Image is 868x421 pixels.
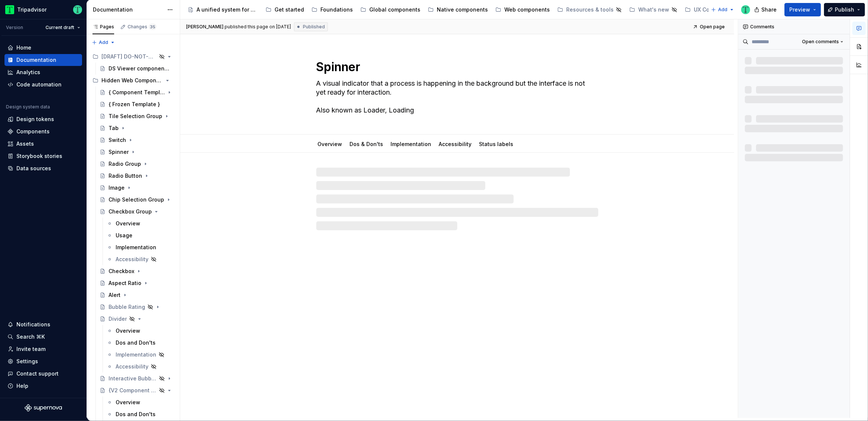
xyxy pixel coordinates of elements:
[116,244,156,251] div: Implementation
[4,54,82,66] a: Documentation
[104,325,177,337] a: Overview
[73,5,82,14] img: Thomas Dittmer
[104,349,177,361] a: Implementation
[789,6,810,13] span: Preview
[357,4,423,16] a: Global components
[97,277,177,289] a: Aspect Ratio
[109,136,126,144] div: Switch
[369,6,420,13] div: Global components
[97,289,177,301] a: Alert
[97,110,177,122] a: Tile Selection Group
[109,291,120,299] div: Alert
[109,315,127,323] div: Divider
[25,404,62,412] a: Supernova Logo
[97,182,177,194] a: Image
[320,6,353,13] div: Foundations
[690,22,728,32] a: Open page
[97,86,177,98] a: { Component Template }
[638,6,669,13] div: What's new
[4,319,82,330] button: Notifications
[4,79,82,91] a: Code automation
[16,345,46,353] div: Invite team
[97,98,177,110] a: { Frozen Template }
[347,136,386,152] div: Dos & Don'ts
[16,128,50,135] div: Components
[694,6,738,13] div: UX Copy Catalog
[90,37,117,48] button: Add
[16,81,62,88] div: Code automation
[109,208,152,215] div: Checkbox Group
[784,3,821,16] button: Preview
[4,113,82,125] a: Design tokens
[492,4,553,16] a: Web components
[425,4,491,16] a: Native components
[97,384,177,396] a: {V2 Component Template}
[97,158,177,170] a: Radio Group
[109,268,134,275] div: Checkbox
[97,206,177,218] a: Checkbox Group
[97,301,177,313] a: Bubble Rating
[802,39,839,45] span: Open comments
[101,53,157,60] div: [DRAFT] DO-NOT-DELETE [PERSON_NAME] test - DS viewer
[751,3,781,16] button: Share
[4,126,82,137] a: Components
[109,184,125,191] div: Image
[16,165,51,172] div: Data sources
[700,24,725,30] span: Open page
[709,4,737,15] button: Add
[476,136,517,152] div: Status labels
[109,196,164,203] div: Chip Selection Group
[799,37,847,47] button: Open comments
[128,24,156,30] div: Changes
[97,122,177,134] a: Tab
[225,24,291,30] div: published this page on [DATE]
[109,113,162,120] div: Tile Selection Group
[308,4,356,16] a: Foundations
[16,69,40,76] div: Analytics
[109,279,141,287] div: Aspect Ratio
[16,115,54,123] div: Design tokens
[4,331,82,343] button: Search ⌘K
[741,5,750,14] img: Thomas Dittmer
[116,232,132,239] div: Usage
[104,241,177,253] a: Implementation
[479,141,514,147] a: Status labels
[350,141,383,147] a: Dos & Don'ts
[93,6,163,13] div: Documentation
[109,387,157,394] div: {V2 Component Template}
[97,146,177,158] a: Spinner
[824,3,865,16] button: Publish
[197,6,258,13] div: A unified system for every journey.
[16,321,50,328] div: Notifications
[17,6,47,13] div: Tripadvisor
[626,4,680,16] a: What's new
[109,375,157,382] div: Interactive Bubble Rating
[97,63,177,75] a: DS Viewer component demo
[97,265,177,277] a: Checkbox
[185,4,261,16] a: A unified system for every journey.
[4,343,82,355] a: Invite team
[5,5,14,14] img: 0ed0e8b8-9446-497d-bad0-376821b19aa5.png
[109,303,145,311] div: Bubble Rating
[90,75,177,86] div: Hidden Web Components Pages
[16,140,34,148] div: Assets
[109,101,160,108] div: { Frozen Template }
[682,4,749,16] a: UX Copy Catalog
[116,351,156,358] div: Implementation
[116,411,156,418] div: Dos and Don'ts
[263,4,307,16] a: Get started
[104,230,177,241] a: Usage
[109,148,129,156] div: Spinner
[109,124,119,132] div: Tab
[718,7,727,13] span: Add
[116,363,148,370] div: Accessibility
[97,313,177,325] a: Divider
[437,6,488,13] div: Native components
[104,396,177,408] a: Overview
[109,172,142,180] div: Radio Button
[116,256,148,263] div: Accessibility
[439,141,472,147] a: Accessibility
[318,141,342,147] a: Overview
[4,138,82,150] a: Assets
[6,104,50,110] div: Design system data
